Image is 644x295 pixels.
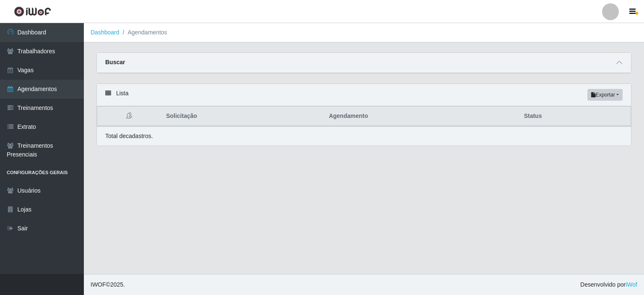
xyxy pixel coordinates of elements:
[519,107,631,126] th: Status
[587,89,623,101] button: Exportar
[91,280,125,289] span: © 2025 .
[105,59,125,65] strong: Buscar
[84,23,644,42] nav: breadcrumb
[14,6,51,17] img: CoreUI Logo
[626,281,637,288] a: iWof
[91,281,106,288] span: IWOF
[119,28,167,37] li: Agendamentos
[105,132,153,141] p: Total de cadastros.
[161,107,324,126] th: Solicitação
[97,84,631,106] div: Lista
[324,107,519,126] th: Agendamento
[580,280,637,289] span: Desenvolvido por
[91,29,119,36] a: Dashboard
